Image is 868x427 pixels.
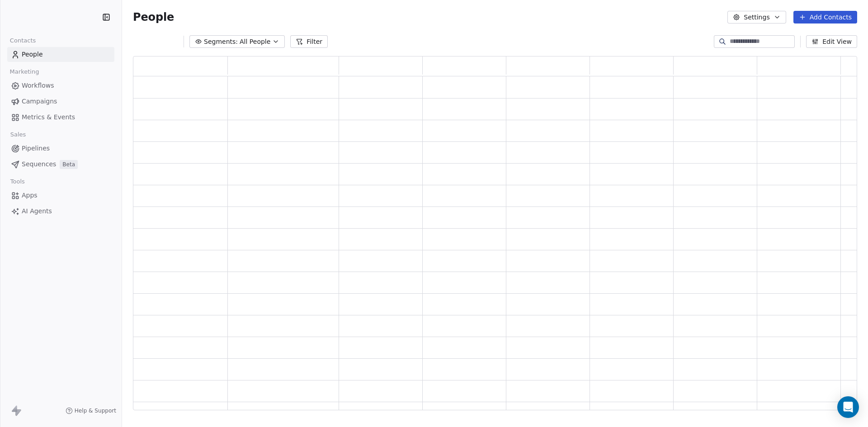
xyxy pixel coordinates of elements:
[22,191,38,200] span: Apps
[133,10,174,24] span: People
[7,204,114,219] a: AI Agents
[22,50,43,59] span: People
[22,160,56,169] span: Sequences
[22,97,57,106] span: Campaigns
[22,144,50,153] span: Pipelines
[22,81,54,90] span: Workflows
[22,113,75,122] span: Metrics & Events
[22,206,52,216] span: AI Agents
[6,65,43,79] span: Marketing
[6,128,30,141] span: Sales
[837,396,859,418] div: Open Intercom Messenger
[7,157,114,172] a: SequencesBeta
[6,34,40,47] span: Contacts
[7,141,114,156] a: Pipelines
[793,11,857,23] button: Add Contacts
[7,110,114,125] a: Metrics & Events
[7,94,114,109] a: Campaigns
[60,160,78,169] span: Beta
[7,47,114,62] a: People
[204,37,238,47] span: Segments:
[7,188,114,203] a: Apps
[240,37,270,47] span: All People
[727,11,786,23] button: Settings
[290,35,328,48] button: Filter
[66,407,116,414] a: Help & Support
[6,175,28,188] span: Tools
[806,35,857,48] button: Edit View
[7,78,114,93] a: Workflows
[75,407,116,414] span: Help & Support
